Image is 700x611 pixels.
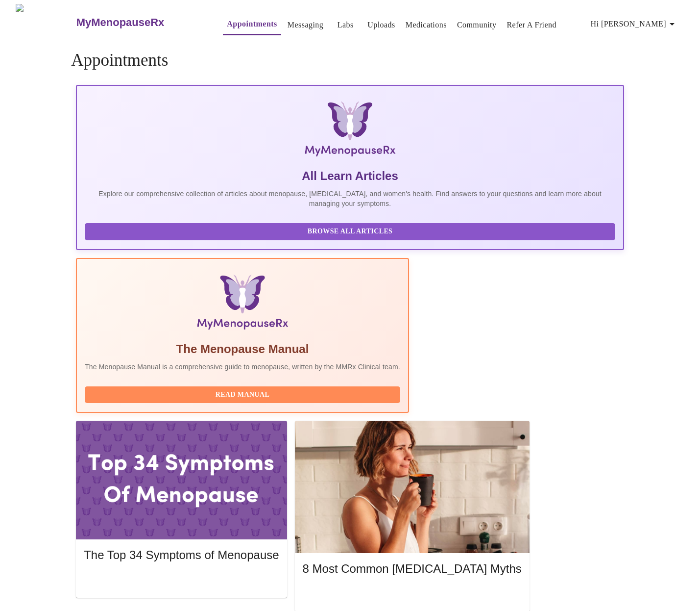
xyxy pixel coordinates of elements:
[84,572,279,589] button: Read More
[303,586,522,603] button: Read More
[453,15,501,35] button: Community
[75,5,203,40] a: MyMenopauseRx
[223,14,281,35] button: Appointments
[587,14,682,34] button: Hi [PERSON_NAME]
[95,389,390,401] span: Read Manual
[330,15,361,35] button: Labs
[367,18,395,32] a: Uploads
[16,4,75,41] img: MyMenopauseRx Logo
[84,576,281,584] a: Read More
[338,18,354,32] a: Labs
[85,390,403,398] a: Read Manual
[85,189,615,208] p: Explore our comprehensive collection of articles about menopause, [MEDICAL_DATA], and women's hea...
[288,18,323,32] a: Messaging
[406,18,447,32] a: Medications
[85,223,615,240] button: Browse All Articles
[85,362,400,372] p: The Menopause Manual is a comprehensive guide to menopause, written by the MMRx Clinical team.
[503,15,560,35] button: Refer a Friend
[167,102,533,160] img: MyMenopauseRx Logo
[303,589,524,597] a: Read More
[85,341,400,357] h5: The Menopause Manual
[313,588,512,600] span: Read More
[95,226,605,238] span: Browse All Articles
[84,547,279,563] h5: The Top 34 Symptoms of Menopause
[85,227,618,235] a: Browse All Articles
[591,17,678,31] span: Hi [PERSON_NAME]
[457,18,497,32] a: Community
[94,575,269,587] span: Read More
[135,275,350,333] img: Menopause Manual
[227,17,277,31] a: Appointments
[507,18,556,32] a: Refer a Friend
[85,168,615,184] h5: All Learn Articles
[71,51,629,70] h4: Appointments
[76,16,165,29] h3: MyMenopauseRx
[363,15,399,35] button: Uploads
[402,15,451,35] button: Medications
[85,386,400,404] button: Read Manual
[303,561,522,577] h5: 8 Most Common [MEDICAL_DATA] Myths
[284,15,327,35] button: Messaging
